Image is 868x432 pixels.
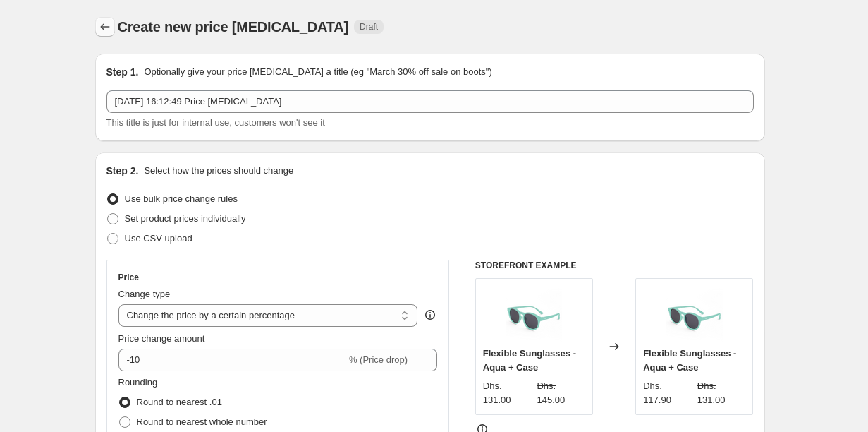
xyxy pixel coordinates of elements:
span: Use CSV upload [125,233,192,244]
div: help [423,308,437,322]
span: Dhs. 131.00 [697,380,726,405]
h6: STOREFRONT EXAMPLE [475,260,754,271]
span: Flexible Sunglasses - Aqua + Case [483,348,576,373]
p: Optionally give your price [MEDICAL_DATA] a title (eg "March 30% off sale on boots") [144,65,491,79]
span: Set product prices individually [125,213,246,224]
span: Dhs. 117.90 [643,380,671,405]
span: Change type [118,289,171,299]
span: Dhs. 145.00 [537,380,565,405]
span: Round to nearest .01 [137,397,222,407]
span: Dhs. 131.00 [483,380,511,405]
h2: Step 2. [106,164,139,178]
img: LS-FS-AQAqua_1_2d29a125-010f-4f50-972d-6a0722a56329_80x.png [506,286,562,342]
h2: Step 1. [106,65,139,79]
input: -15 [118,349,346,371]
span: Use bulk price change rules [125,193,238,204]
span: Create new price [MEDICAL_DATA] [118,19,349,35]
span: Price change amount [118,333,205,344]
h3: Price [118,272,139,283]
span: This title is just for internal use, customers won't see it [106,117,325,128]
button: Price change jobs [95,17,115,37]
span: Round to nearest whole number [137,416,267,427]
span: Draft [360,21,378,32]
span: % (Price drop) [349,354,408,365]
img: LS-FS-AQAqua_1_2d29a125-010f-4f50-972d-6a0722a56329_80x.png [666,286,723,342]
p: Select how the prices should change [144,164,293,178]
input: 30% off holiday sale [106,90,754,113]
span: Rounding [118,377,158,388]
span: Flexible Sunglasses - Aqua + Case [643,348,736,373]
